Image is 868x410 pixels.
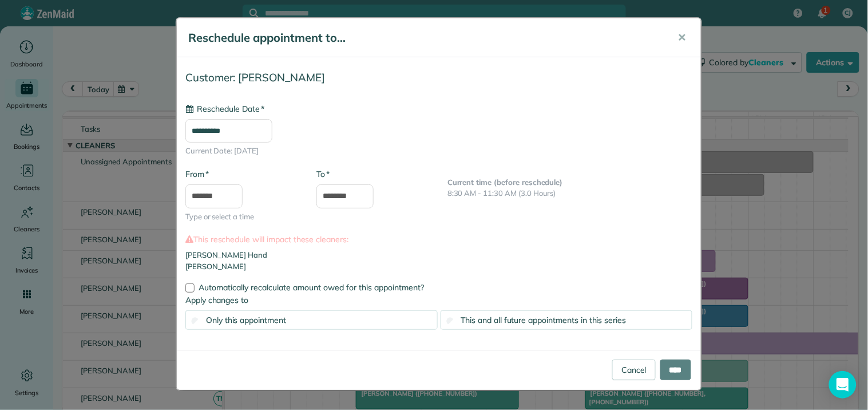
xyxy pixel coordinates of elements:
span: Type or select a time [185,211,299,223]
label: Reschedule Date [185,103,264,115]
span: Only this appointment [206,315,286,325]
label: This reschedule will impact these cleaners: [185,234,692,245]
b: Current time (before reschedule) [447,178,563,187]
label: Apply changes to [185,294,692,306]
label: From [185,168,209,180]
div: Open Intercom Messenger [829,371,857,399]
h5: Reschedule appointment to... [188,30,662,46]
span: Automatically recalculate amount owed for this appointment? [199,282,424,293]
p: 8:30 AM - 11:30 AM (3.0 Hours) [447,188,692,199]
label: To [316,168,330,180]
input: This and all future appointments in this series [446,318,454,325]
h4: Customer: [PERSON_NAME] [185,72,692,84]
li: [PERSON_NAME] Hand [185,250,692,261]
span: This and all future appointments in this series [461,315,627,325]
a: Cancel [612,360,656,380]
li: [PERSON_NAME] [185,261,692,273]
span: Current Date: [DATE] [185,145,692,157]
input: Only this appointment [192,318,199,325]
span: ✕ [678,31,687,44]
